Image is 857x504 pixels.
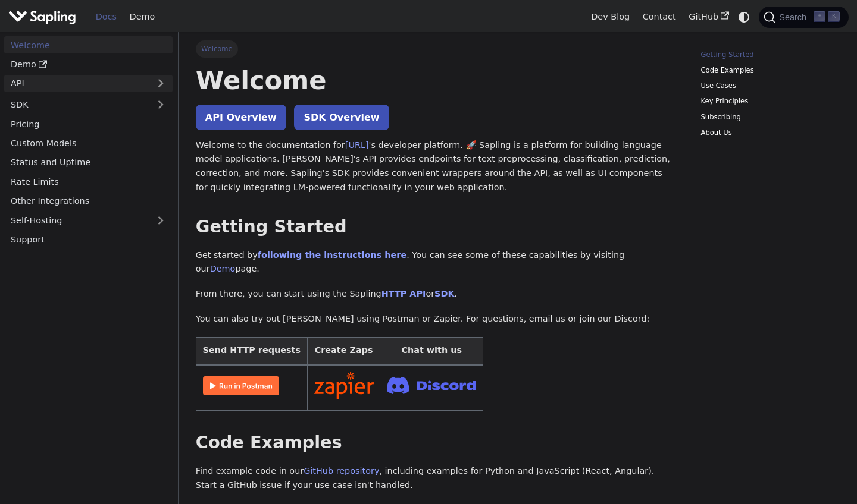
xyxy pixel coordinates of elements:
a: Other Integrations [4,193,173,210]
p: Find example code in our , including examples for Python and JavaScript (React, Angular). Start a... [196,464,675,493]
nav: Breadcrumbs [196,40,675,57]
a: API Overview [196,105,286,130]
a: Use Cases [701,80,836,92]
a: following the instructions here [258,250,406,260]
a: Getting Started [701,49,836,61]
a: Support [4,231,173,248]
h2: Getting Started [196,216,675,238]
a: HTTP API [381,289,426,298]
a: Key Principles [701,96,836,107]
a: Subscribing [701,112,836,123]
button: Expand sidebar category 'API' [149,75,173,92]
img: Connect in Zapier [314,372,374,399]
img: Sapling.ai [8,8,76,26]
a: Contact [636,8,683,26]
a: Self-Hosting [4,212,173,229]
a: Docs [89,8,123,26]
a: Demo [123,8,161,26]
a: Demo [210,264,236,273]
p: You can also try out [PERSON_NAME] using Postman or Zapier. For questions, email us or join our D... [196,312,675,326]
a: Status and Uptime [4,154,173,171]
button: Search (Command+K) [759,7,848,28]
a: About Us [701,127,836,138]
a: Dev Blog [584,8,636,26]
button: Expand sidebar category 'SDK' [149,96,173,114]
a: GitHub [682,8,735,26]
h1: Welcome [196,64,675,96]
img: Run in Postman [203,376,279,395]
a: GitHub repository [304,466,379,475]
p: From there, you can start using the Sapling or . [196,287,675,301]
a: Welcome [4,36,173,53]
a: API [4,75,149,92]
a: SDK Overview [294,105,389,130]
span: Welcome [196,40,238,57]
img: Join Discord [387,373,476,398]
h2: Code Examples [196,432,675,453]
th: Send HTTP requests [196,337,307,365]
kbd: K [828,11,840,22]
span: Search [775,12,814,22]
a: Pricing [4,115,173,133]
a: Code Examples [701,65,836,76]
p: Welcome to the documentation for 's developer platform. 🚀 Sapling is a platform for building lang... [196,138,675,195]
a: [URL] [345,140,369,150]
th: Chat with us [380,337,483,365]
p: Get started by . You can see some of these capabilities by visiting our page. [196,248,675,277]
a: Custom Models [4,135,173,152]
a: SDK [434,289,454,298]
th: Create Zaps [307,337,380,365]
button: Switch between dark and light mode (currently system mode) [736,8,753,26]
a: Rate Limits [4,173,173,190]
a: Sapling.ai [8,8,80,26]
kbd: ⌘ [814,11,825,22]
a: SDK [4,96,149,114]
a: Demo [4,56,173,73]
